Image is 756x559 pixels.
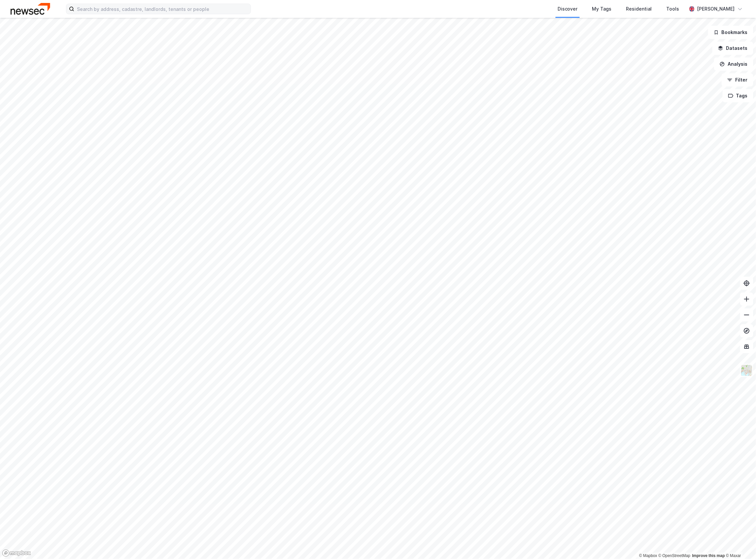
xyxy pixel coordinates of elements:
[722,73,753,87] button: Filter
[723,527,756,559] iframe: Chat Widget
[11,3,50,15] img: newsec-logo.f6e21ccffca1b3a03d2d.png
[708,26,753,39] button: Bookmarks
[639,553,657,558] a: Mapbox
[697,5,735,13] div: [PERSON_NAME]
[714,57,753,71] button: Analysis
[723,89,753,102] button: Tags
[626,5,652,13] div: Residential
[558,5,578,13] div: Discover
[592,5,612,13] div: My Tags
[667,5,679,13] div: Tools
[2,549,31,557] a: Mapbox homepage
[723,527,756,559] div: Kontrollprogram for chat
[692,553,725,558] a: Improve this map
[740,364,753,377] img: Z
[659,553,691,558] a: OpenStreetMap
[712,42,753,55] button: Datasets
[74,4,251,14] input: Search by address, cadastre, landlords, tenants or people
